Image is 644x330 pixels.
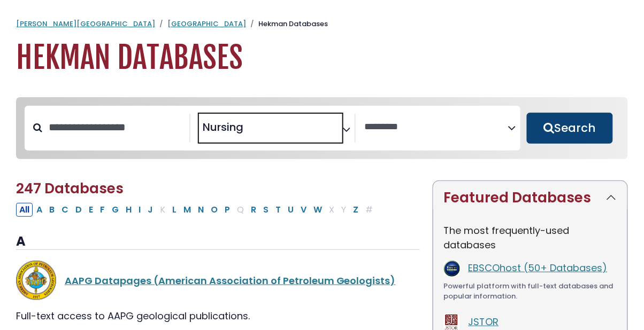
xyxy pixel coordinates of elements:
[444,223,617,252] p: The most frequently-used databases
[527,113,613,144] button: Submit for Search Results
[16,19,155,29] a: [PERSON_NAME][GEOGRAPHIC_DATA]
[72,203,85,217] button: Filter Results D
[248,203,259,217] button: Filter Results R
[272,203,284,217] button: Filter Results T
[364,122,508,133] textarea: Search
[109,203,122,217] button: Filter Results G
[310,203,325,217] button: Filter Results W
[42,119,189,136] input: Search database by title or keyword
[433,181,627,215] button: Featured Databases
[46,203,58,217] button: Filter Results B
[16,309,420,323] div: Full-text access to AAPG geological publications.
[16,19,628,29] nav: breadcrumb
[246,19,328,29] li: Hekman Databases
[350,203,362,217] button: Filter Results Z
[469,261,608,274] a: EBSCOhost (50+ Databases)
[16,179,124,198] span: 247 Databases
[199,119,244,135] li: Nursing
[65,274,396,287] a: AAPG Datapages (American Association of Petroleum Geologists)
[246,125,254,136] textarea: Search
[195,203,207,217] button: Filter Results N
[260,203,272,217] button: Filter Results S
[285,203,297,217] button: Filter Results U
[169,203,180,217] button: Filter Results L
[167,19,246,29] a: [GEOGRAPHIC_DATA]
[135,203,144,217] button: Filter Results I
[16,234,420,250] h3: A
[16,202,377,216] div: Alpha-list to filter by first letter of database name
[16,40,628,76] h1: Hekman Databases
[203,119,244,135] span: Nursing
[86,203,96,217] button: Filter Results E
[16,97,628,159] nav: Search filters
[469,315,499,328] a: JSTOR
[144,203,156,217] button: Filter Results J
[180,203,194,217] button: Filter Results M
[58,203,72,217] button: Filter Results C
[97,203,108,217] button: Filter Results F
[297,203,310,217] button: Filter Results V
[16,203,33,217] button: All
[122,203,135,217] button: Filter Results H
[221,203,233,217] button: Filter Results P
[33,203,45,217] button: Filter Results A
[208,203,221,217] button: Filter Results O
[444,281,617,302] div: Powerful platform with full-text databases and popular information.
